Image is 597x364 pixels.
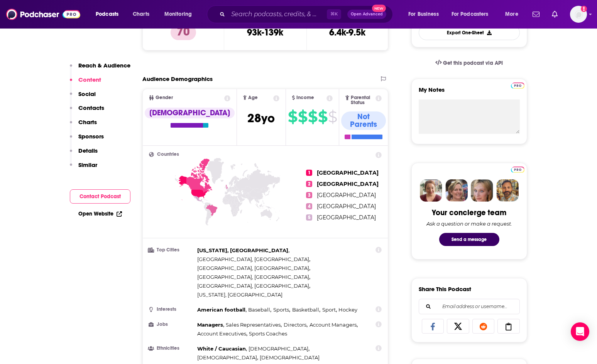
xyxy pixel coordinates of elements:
p: Details [78,147,98,154]
span: [GEOGRAPHIC_DATA] [317,214,376,221]
span: , [197,281,310,290]
span: , [284,320,308,329]
span: [GEOGRAPHIC_DATA], [GEOGRAPHIC_DATA] [197,265,309,271]
p: Charts [78,118,97,126]
img: Podchaser - Follow, Share and Rate Podcasts [6,7,80,22]
span: Get this podcast via API [443,60,503,66]
span: For Podcasters [452,9,489,20]
h3: Share This Podcast [419,285,471,293]
span: Sports Coaches [249,330,287,337]
button: Show profile menu [570,6,587,23]
div: Search followers [419,299,520,314]
button: open menu [403,8,448,20]
span: For Business [408,9,439,20]
span: , [226,320,282,329]
button: Social [70,90,96,104]
svg: Add a profile image [581,6,587,12]
span: Sports [273,307,289,313]
span: , [197,273,310,281]
span: Age [248,95,258,100]
span: [GEOGRAPHIC_DATA] [317,180,379,187]
span: Countries [157,152,179,157]
button: Export One-Sheet [419,25,520,40]
span: 3 [306,192,312,198]
span: , [197,320,224,329]
span: , [309,320,358,329]
button: Contact Podcast [70,189,130,204]
span: Podcasts [96,9,118,20]
img: Jules Profile [471,179,493,202]
span: , [273,305,290,314]
div: Ask a question or make a request. [426,221,512,227]
p: Social [78,90,96,98]
img: Sydney Profile [420,179,442,202]
div: Open Intercom Messenger [571,322,589,341]
span: 28 yo [247,111,275,126]
span: $ [328,111,337,123]
span: , [197,255,310,264]
div: Not Parents [341,111,386,130]
button: open menu [500,8,528,20]
span: $ [308,111,317,123]
button: Sponsors [70,133,104,147]
a: Charts [128,8,154,20]
span: Logged in as ElaineatWink [570,6,587,23]
h2: Audience Demographics [142,75,213,83]
span: [US_STATE], [GEOGRAPHIC_DATA] [197,247,288,253]
span: Directors [284,322,306,328]
span: 2 [306,181,312,187]
span: More [505,9,518,20]
span: , [292,305,320,314]
a: Show notifications dropdown [529,8,543,21]
a: Pro website [511,81,524,89]
span: , [197,305,247,314]
span: 4 [306,203,312,209]
span: , [248,305,271,314]
a: Share on Facebook [422,319,444,334]
span: Monitoring [164,9,192,20]
span: Income [296,95,314,100]
a: Share on X/Twitter [447,319,469,334]
img: Jon Profile [496,179,519,202]
span: [GEOGRAPHIC_DATA], [GEOGRAPHIC_DATA] [197,283,309,289]
span: [DEMOGRAPHIC_DATA] [249,345,308,352]
input: Email address or username... [425,299,513,314]
span: , [249,344,309,353]
button: Details [70,147,98,161]
label: My Notes [419,86,520,99]
span: , [197,353,258,362]
span: [GEOGRAPHIC_DATA] [317,192,376,199]
span: [GEOGRAPHIC_DATA], [GEOGRAPHIC_DATA] [197,274,309,280]
span: Sport [322,307,336,313]
span: [GEOGRAPHIC_DATA], [GEOGRAPHIC_DATA] [197,256,309,262]
button: Contacts [70,104,104,118]
div: Search podcasts, credits, & more... [214,5,400,23]
button: Content [70,76,101,90]
p: Reach & Audience [78,62,130,69]
span: Charts [133,9,149,20]
img: Podchaser Pro [511,83,524,89]
span: Gender [156,95,173,100]
span: Managers [197,322,223,328]
span: American football [197,307,245,313]
span: Baseball [248,307,270,313]
span: , [197,264,310,273]
button: open menu [90,8,129,20]
div: [DEMOGRAPHIC_DATA] [145,108,235,118]
p: Similar [78,161,97,169]
span: $ [298,111,307,123]
span: , [322,305,337,314]
h3: Top Cities [149,248,194,253]
div: Your concierge team [432,208,506,217]
span: White / Caucasian [197,345,246,352]
a: Copy Link [497,319,520,334]
h3: Jobs [149,322,194,327]
span: , [197,246,289,255]
a: Open Website [78,211,122,217]
span: Hockey [338,307,357,313]
span: $ [288,111,297,123]
span: ⌘ K [327,9,341,19]
h3: 6.4k-9.5k [329,27,365,38]
button: Charts [70,118,97,133]
a: Get this podcast via API [429,54,509,72]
